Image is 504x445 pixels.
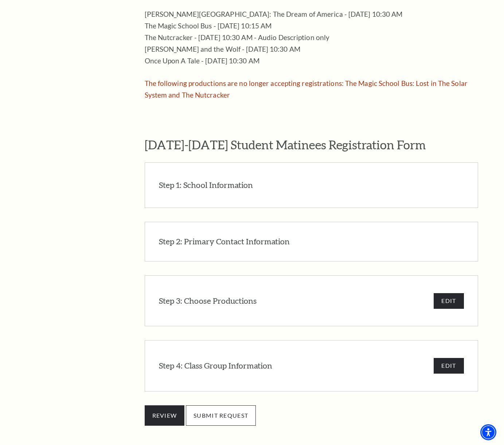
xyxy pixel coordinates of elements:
h3: Step 2: Primary Contact Information [159,236,290,247]
p: [PERSON_NAME][GEOGRAPHIC_DATA]: The Dream of America - [DATE] 10:30 AM The Magic School Bus - [DA... [145,8,471,67]
h2: [DATE]-[DATE] Student Matinees Registration Form [145,137,478,152]
h3: Step 3: Choose Productions [159,295,257,307]
input: Button [186,405,256,426]
span: The following productions are no longer accepting registrations: The Magic School Bus: Lost in Th... [145,79,468,99]
button: EDIT [434,358,464,374]
h3: Step 4: Class Group Information [159,360,272,371]
button: EDIT [434,293,464,309]
h3: Step 1: School Information [159,180,253,191]
input: REVIEW [145,405,185,426]
div: Accessibility Menu [480,424,496,440]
